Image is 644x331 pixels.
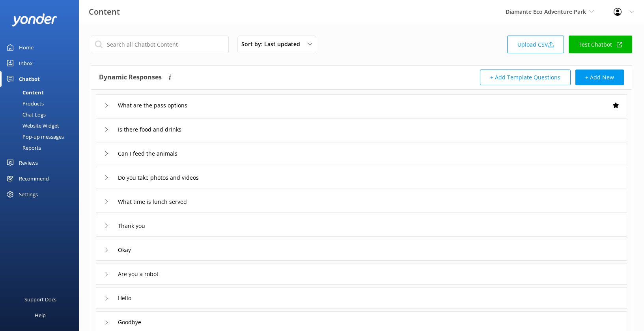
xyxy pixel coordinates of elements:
div: Content [5,87,44,98]
h3: Content [89,6,120,18]
div: Inbox [19,55,33,71]
h4: Dynamic Responses [99,70,162,85]
div: Settings [19,186,38,202]
div: Help [35,307,46,323]
a: Website Widget [5,120,79,131]
div: Reviews [19,155,38,171]
a: Chat Logs [5,109,79,120]
div: Website Widget [5,120,59,131]
img: yonder-white-logo.png [12,13,57,26]
span: Sort by: Last updated [241,40,305,49]
button: + Add New [575,70,624,85]
a: Test Chatbot [569,36,632,53]
div: Pop-up messages [5,131,64,142]
div: Chatbot [19,71,40,87]
a: Content [5,87,79,98]
a: Products [5,98,79,109]
div: Support Docs [24,292,56,307]
div: Reports [5,142,41,153]
button: + Add Template Questions [480,70,571,85]
div: Home [19,39,34,55]
input: Search all Chatbot Content [91,36,229,53]
a: Pop-up messages [5,131,79,142]
a: Upload CSV [507,36,564,53]
div: Chat Logs [5,109,46,120]
div: Products [5,98,44,109]
span: Diamante Eco Adventure Park [506,8,586,15]
div: Recommend [19,171,49,186]
a: Reports [5,142,79,153]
